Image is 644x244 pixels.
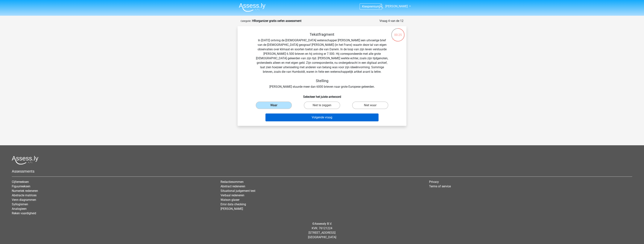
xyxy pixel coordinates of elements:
[315,222,332,225] a: Assessly B.V.
[12,189,38,193] a: Numeriek redeneren
[265,113,379,121] button: Volgende vraag
[429,185,451,188] a: Terms of service
[12,180,29,184] a: Cijferreeksen
[12,211,36,215] a: Reken vaardigheid
[221,198,239,202] a: Watson glaser
[385,4,408,8] span: [PERSON_NAME]
[221,202,246,206] a: Error data checking
[221,194,244,197] a: Verbaal redeneren
[221,180,244,184] a: Redactiesommen
[352,102,388,109] label: Niet waar
[12,202,28,206] a: Syllogismen
[362,5,368,8] span: Kies
[12,185,30,188] a: Figuurreeksen
[379,19,403,23] div: Vraag 4 van de 12
[12,207,27,211] a: Analogieen
[239,3,265,12] img: Assessly
[368,5,379,8] span: premium
[12,194,37,197] a: Abstracte matrices
[12,156,38,165] img: Assessly logo
[221,185,245,188] a: Abstract redeneren
[221,189,255,193] a: Situational judgement test
[377,4,408,9] a: [PERSON_NAME]
[244,92,400,99] h6: Selecteer het juiste antwoord
[252,19,301,23] strong: HRorganizer gratis oefen assessment
[12,169,632,174] h5: Assessments
[391,28,405,37] div: 00:25
[241,20,251,22] small: Categorie:
[12,198,36,202] a: Venn diagrammen
[221,207,243,211] a: [PERSON_NAME]
[256,32,388,37] h5: Tekstfragment
[9,219,635,243] div: © KVK: 76121224 [STREET_ADDRESS] [GEOGRAPHIC_DATA]
[304,102,340,109] label: Niet te zeggen
[429,180,439,184] a: Privacy
[244,32,400,89] div: In [DATE] ontving de [DEMOGRAPHIC_DATA] wetenschapper [PERSON_NAME] een uitvoerige brief van de [...
[360,4,382,9] a: Kiespremium
[256,79,388,83] h5: Stelling
[256,102,292,109] label: Waar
